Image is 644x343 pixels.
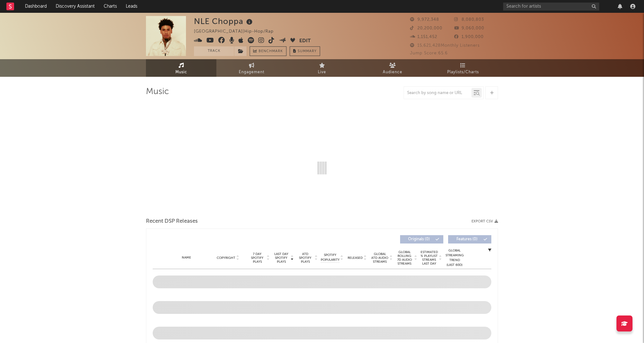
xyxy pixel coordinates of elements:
[259,48,283,55] span: Benchmark
[471,219,498,223] button: Export CSV
[410,26,442,30] span: 20,200,000
[383,68,402,76] span: Audience
[452,237,482,241] span: Features ( 0 )
[400,235,443,243] button: Originals(0)
[146,218,198,225] span: Recent DSP Releases
[447,68,479,76] span: Playlists/Charts
[194,46,234,56] button: Track
[428,59,498,77] a: Playlists/Charts
[318,68,326,76] span: Live
[217,256,235,260] span: Copyright
[249,252,266,264] span: 7 Day Spotify Plays
[371,252,389,264] span: Global ATD Audio Streams
[448,235,491,243] button: Features(0)
[194,28,288,36] div: [GEOGRAPHIC_DATA] | Hip-Hop/Rap
[454,26,484,30] span: 9,060,000
[287,59,357,77] a: Live
[239,68,264,76] span: Engagement
[357,59,428,77] a: Audience
[175,68,187,76] span: Music
[503,3,599,11] input: Search for artists
[297,252,314,264] span: ATD Spotify Plays
[445,248,464,267] div: Global Streaming Trend (Last 60D)
[299,37,311,45] button: Edit
[194,16,254,27] div: NLE Choppa
[348,256,363,260] span: Released
[290,46,320,56] button: Summary
[420,250,438,266] span: Estimated % Playlist Streams Last Day
[404,91,471,96] input: Search by song name or URL
[273,252,290,264] span: Last Day Spotify Plays
[454,18,484,22] span: 8,080,803
[410,18,439,22] span: 9,972,348
[216,59,287,77] a: Engagement
[410,44,480,48] span: 15,621,428 Monthly Listeners
[410,35,437,39] span: 1,151,452
[410,51,448,55] span: Jump Score: 65.6
[404,237,434,241] span: Originals ( 0 )
[454,35,484,39] span: 1,900,000
[396,250,413,266] span: Global Rolling 7D Audio Streams
[165,255,207,260] div: Name
[298,50,317,53] span: Summary
[250,46,286,56] a: Benchmark
[146,59,216,77] a: Music
[321,253,340,262] span: Spotify Popularity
